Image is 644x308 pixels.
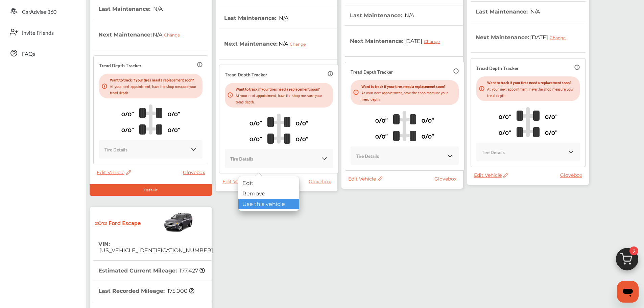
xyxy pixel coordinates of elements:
div: Edit [238,178,299,188]
span: Invite Friends [22,29,54,38]
th: Next Maintenance : [476,22,571,52]
p: 0/0" [249,133,262,144]
span: N/A [529,8,540,15]
span: CarAdvise 360 [22,8,56,17]
img: KOKaJQAAAABJRU5ErkJggg== [321,155,328,162]
th: Last Recorded Mileage : [98,281,194,301]
span: N/A [152,26,185,43]
p: 0/0" [168,108,180,119]
a: Glovebox [560,172,586,178]
p: At your next appointment, have the shop measure your tread depth. [487,86,577,98]
a: Glovebox [183,169,208,175]
img: KOKaJQAAAABJRU5ErkJggg== [568,149,574,156]
span: Edit Vehicle [474,172,508,178]
th: Last Maintenance : [476,2,540,22]
img: tire_track_logo.b900bcbc.svg [267,113,290,144]
a: Glovebox [309,179,334,185]
span: 175,000 [166,288,194,294]
span: Edit Vehicle [97,169,131,175]
p: 0/0" [121,124,134,135]
p: 0/0" [499,111,511,121]
p: Tread Depth Tracker [99,61,141,69]
th: Last Maintenance : [350,5,414,25]
a: CarAdvise 360 [6,2,79,20]
p: Want to track if your tires need a replacement soon? [361,83,456,89]
div: Remove [238,188,299,199]
img: tire_track_logo.b900bcbc.svg [139,104,162,135]
th: VIN : [98,234,213,260]
p: 0/0" [249,117,262,128]
p: At your next appointment, have the shop measure your tread depth. [361,89,456,102]
span: FAQs [22,50,35,58]
span: N/A [404,12,414,19]
th: Next Maintenance : [98,19,185,50]
p: 0/0" [545,111,557,121]
p: 0/0" [499,127,511,137]
span: [DATE] [403,32,445,49]
p: 0/0" [422,115,434,125]
p: 0/0" [422,131,434,141]
img: tire_track_logo.b900bcbc.svg [393,111,416,141]
th: Next Maintenance : [224,28,311,59]
a: Invite Friends [6,23,79,41]
p: Tire Details [104,145,127,153]
img: KOKaJQAAAABJRU5ErkJggg== [190,146,197,153]
th: Next Maintenance : [350,26,445,56]
div: Change [290,42,309,47]
p: 0/0" [296,133,308,144]
p: 0/0" [168,124,180,135]
span: N/A [278,15,288,21]
img: tire_track_logo.b900bcbc.svg [517,107,540,137]
span: Edit Vehicle [222,179,257,185]
span: 2 [629,246,638,255]
span: [US_VEHICLE_IDENTIFICATION_NUMBER] [98,247,213,254]
p: Want to track if your tires need a replacement soon? [110,76,200,83]
p: 0/0" [296,117,308,128]
strong: 2012 Ford Escape [95,217,141,228]
iframe: Button to launch messaging window [617,281,639,303]
p: 0/0" [375,131,388,141]
div: Change [164,32,183,38]
p: Tread Depth Tracker [225,70,267,78]
a: Glovebox [434,176,460,182]
a: FAQs [6,44,79,62]
p: Tire Details [230,155,253,162]
span: Edit Vehicle [348,176,382,182]
div: Default [90,184,212,196]
p: 0/0" [545,127,557,137]
span: N/A [278,35,311,52]
p: Tire Details [356,152,379,160]
img: Vehicle [141,210,194,234]
span: [DATE] [529,29,571,46]
p: At your next appointment, have the shop measure your tread depth. [236,92,330,105]
th: Last Maintenance : [224,8,288,28]
span: N/A [152,6,163,12]
p: Tire Details [482,148,505,156]
div: Change [550,35,569,40]
div: Use this vehicle [238,199,299,209]
p: Want to track if your tires need a replacement soon? [487,79,577,86]
p: 0/0" [375,115,388,125]
p: At your next appointment, have the shop measure your tread depth. [110,83,200,96]
p: 0/0" [121,108,134,119]
img: cart_icon.3d0951e8.svg [611,245,643,277]
div: Change [424,39,443,44]
span: 177,427 [178,267,205,274]
p: Tread Depth Tracker [476,64,519,72]
th: Estimated Current Mileage : [98,261,205,281]
p: Want to track if your tires need a replacement soon? [236,86,330,92]
p: Tread Depth Tracker [351,68,393,75]
img: KOKaJQAAAABJRU5ErkJggg== [447,152,453,159]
